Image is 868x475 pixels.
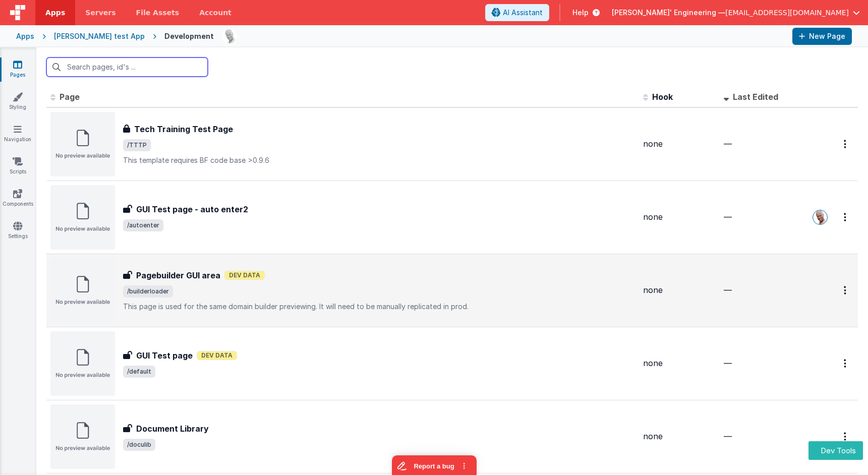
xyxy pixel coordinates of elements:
[123,302,635,312] p: This page is used for the same domain builder previewing. It will need to be manually replicated ...
[136,423,209,435] h3: Document Library
[136,349,193,362] h3: GUI Test page
[643,284,716,296] div: none
[643,138,716,150] div: none
[724,139,732,149] span: —
[60,92,80,102] span: Page
[838,280,854,301] button: Options
[838,134,854,154] button: Options
[123,439,155,451] span: /doculib
[838,426,854,447] button: Options
[485,4,549,21] button: AI Assistant
[197,351,237,360] span: Dev Data
[16,31,34,41] div: Apps
[724,358,732,368] span: —
[222,29,237,43] img: 11ac31fe5dc3d0eff3fbbbf7b26fa6e1
[724,431,732,441] span: —
[136,203,248,215] h3: GUI Test page - auto enter2
[724,285,732,295] span: —
[164,31,214,41] div: Development
[45,8,65,18] span: Apps
[725,8,849,18] span: [EMAIL_ADDRESS][DOMAIN_NAME]
[724,212,732,222] span: —
[85,8,115,18] span: Servers
[838,353,854,374] button: Options
[54,31,145,41] div: [PERSON_NAME] test App
[808,441,863,460] button: Dev Tools
[136,8,180,18] span: File Assets
[123,155,635,165] p: This template requires BF code base >0.9.6
[136,269,220,281] h3: Pagebuilder GUI area
[134,123,233,135] h3: Tech Training Test Page
[123,366,155,378] span: /default
[224,271,265,280] span: Dev Data
[572,8,589,18] span: Help
[733,92,778,102] span: Last Edited
[612,8,725,18] span: [PERSON_NAME]' Engineering —
[838,207,854,227] button: Options
[813,210,827,224] img: 11ac31fe5dc3d0eff3fbbbf7b26fa6e1
[46,57,208,77] input: Search pages, id's ...
[643,211,716,223] div: none
[123,285,173,298] span: /builderloader
[643,358,716,369] div: none
[503,8,543,18] span: AI Assistant
[652,92,673,102] span: Hook
[643,431,716,442] div: none
[792,28,852,45] button: New Page
[123,219,163,231] span: /autoenter
[123,139,151,151] span: /TTTP
[612,8,860,18] button: [PERSON_NAME]' Engineering — [EMAIL_ADDRESS][DOMAIN_NAME]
